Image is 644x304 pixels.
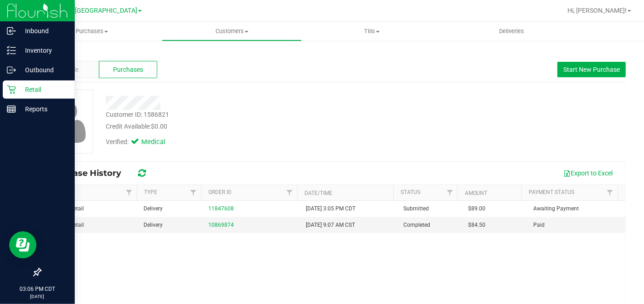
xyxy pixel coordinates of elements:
[141,137,178,147] span: Medical
[563,66,620,73] span: Start New Purchase
[4,293,71,300] p: [DATE]
[106,122,392,131] div: Credit Available:
[557,165,618,181] button: Export to Excel
[304,190,332,196] a: Date/Time
[16,25,71,36] p: Inbound
[122,185,137,200] a: Filter
[7,46,16,55] inline-svg: Inventory
[144,204,163,213] span: Delivery
[16,65,71,75] p: Outbound
[465,190,488,196] a: Amount
[469,204,486,213] span: $89.00
[442,22,582,41] a: Deliveries
[7,65,16,75] inline-svg: Outbound
[44,7,137,15] span: TX Austin [GEOGRAPHIC_DATA]
[442,185,457,200] a: Filter
[208,189,232,195] a: Order ID
[306,204,355,213] span: [DATE] 3:05 PM CDT
[302,27,441,35] span: Tills
[302,22,442,41] a: Tills
[7,85,16,94] inline-svg: Retail
[113,65,143,75] span: Purchases
[7,26,16,35] inline-svg: Inbound
[533,221,545,229] span: Paid
[557,62,626,77] button: Start New Purchase
[7,105,16,114] inline-svg: Reports
[106,110,169,120] div: Customer ID: 1586821
[16,84,71,95] p: Retail
[151,123,167,130] span: $0.00
[106,137,178,147] div: Verified:
[403,204,429,213] span: Submitted
[22,27,162,35] span: Purchases
[603,185,618,200] a: Filter
[208,205,234,212] a: 11847608
[403,221,430,229] span: Completed
[469,221,486,229] span: $84.50
[16,104,71,115] p: Reports
[186,185,201,200] a: Filter
[22,22,162,41] a: Purchases
[4,285,71,293] p: 03:06 PM CDT
[282,185,297,200] a: Filter
[9,231,36,259] iframe: Resource center
[567,7,627,14] span: Hi, [PERSON_NAME]!
[144,221,163,229] span: Delivery
[16,45,71,56] p: Inventory
[533,204,579,213] span: Awaiting Payment
[47,168,130,178] span: Purchase History
[144,189,157,195] a: Type
[162,27,301,35] span: Customers
[529,189,574,195] a: Payment Status
[208,222,234,228] a: 10869874
[401,189,420,195] a: Status
[306,221,355,229] span: [DATE] 9:07 AM CST
[487,27,536,35] span: Deliveries
[162,22,302,41] a: Customers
